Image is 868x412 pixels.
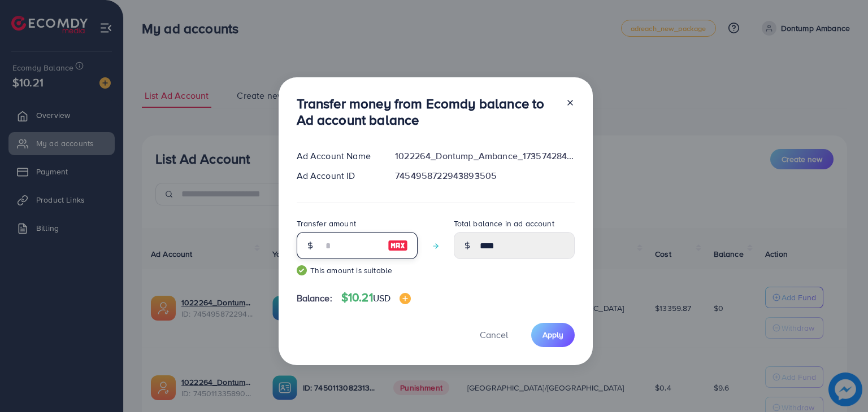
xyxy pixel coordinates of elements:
button: Apply [531,323,575,347]
span: Balance: [297,292,332,305]
div: 7454958722943893505 [386,169,583,182]
img: guide [297,265,307,275]
div: 1022264_Dontump_Ambance_1735742847027 [386,150,583,163]
div: Ad Account ID [288,169,387,182]
label: Total balance in ad account [454,218,554,229]
img: image [388,239,408,252]
img: image [400,293,411,304]
h4: $10.21 [341,291,411,305]
h3: Transfer money from Ecomdy balance to Ad account balance [297,95,557,128]
label: Transfer amount [297,218,356,229]
span: Cancel [480,328,508,341]
small: This amount is suitable [297,265,418,276]
span: Apply [542,329,563,340]
button: Cancel [466,323,522,347]
span: USD [373,292,390,304]
div: Ad Account Name [288,150,387,163]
